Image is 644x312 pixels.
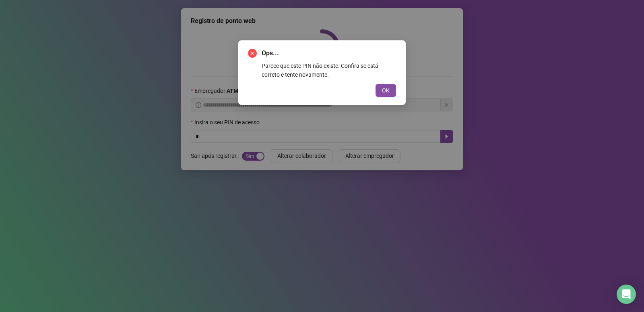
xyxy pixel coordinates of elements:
[617,285,636,304] div: Open Intercom Messenger
[376,84,396,97] button: OK
[262,61,396,79] div: Parece que este PIN não existe. Confira se está correto e tente novamente.
[382,86,390,95] span: OK
[262,48,396,58] span: Ops...
[248,49,257,58] span: close-circle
